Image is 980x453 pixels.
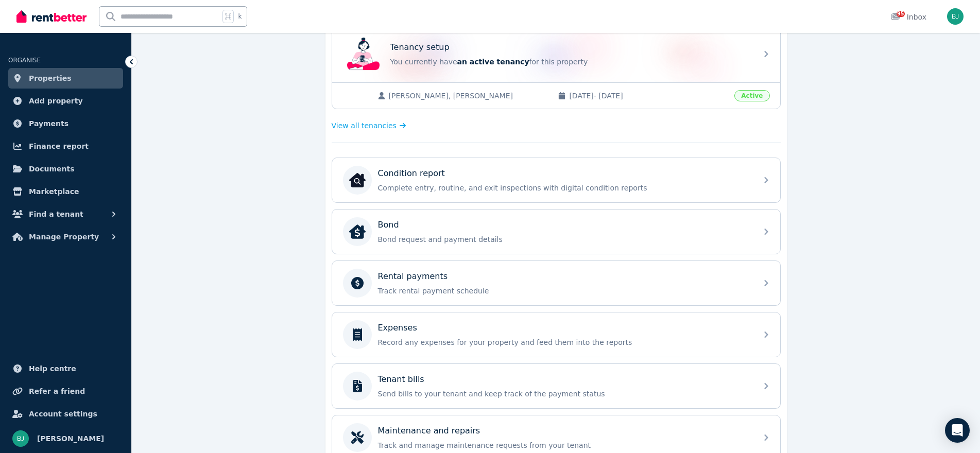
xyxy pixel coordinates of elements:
span: Refer a friend [29,385,85,397]
span: 95 [897,11,905,17]
a: Finance report [8,136,123,156]
span: Finance report [29,140,89,152]
span: View all tenancies [332,120,397,131]
span: [PERSON_NAME], [PERSON_NAME] [389,91,548,101]
span: an active tenancy [457,58,529,66]
img: Tenancy setup [347,38,380,71]
a: Properties [8,68,123,89]
div: Inbox [890,12,926,22]
p: Send bills to your tenant and keep track of the payment status [378,389,751,399]
span: Active [734,90,769,101]
p: Tenancy setup [390,41,450,54]
a: Tenant billsSend bills to your tenant and keep track of the payment status [332,364,780,408]
p: Bond request and payment details [378,234,751,245]
span: Manage Property [29,231,99,243]
span: ORGANISE [8,57,41,64]
a: Refer a friend [8,381,123,402]
a: Documents [8,159,123,179]
button: Find a tenant [8,204,123,224]
a: Marketplace [8,181,123,202]
p: Track rental payment schedule [378,286,751,296]
span: Find a tenant [29,208,83,220]
img: RentBetter [16,9,87,24]
span: Account settings [29,408,97,420]
button: Manage Property [8,226,123,247]
a: Rental paymentsTrack rental payment schedule [332,261,780,305]
img: Bom Jin [12,430,29,447]
img: Bom Jin [947,8,964,25]
img: Bond [349,223,366,240]
a: Tenancy setupTenancy setupYou currently havean active tenancyfor this property [332,26,780,82]
p: Rental payments [378,270,448,283]
span: Properties [29,72,72,84]
p: Bond [378,219,399,231]
span: Payments [29,117,68,130]
p: Maintenance and repairs [378,425,480,437]
span: Documents [29,163,75,175]
p: Complete entry, routine, and exit inspections with digital condition reports [378,183,751,193]
span: Marketplace [29,185,79,198]
a: Payments [8,113,123,134]
p: Condition report [378,167,445,180]
span: [DATE] - [DATE] [569,91,728,101]
p: You currently have for this property [390,57,751,67]
img: Condition report [349,172,366,188]
a: View all tenancies [332,120,406,131]
span: Add property [29,95,83,107]
p: Tenant bills [378,373,424,386]
p: Track and manage maintenance requests from your tenant [378,440,751,450]
a: ExpensesRecord any expenses for your property and feed them into the reports [332,312,780,357]
span: k [238,12,242,21]
span: Help centre [29,362,76,375]
span: [PERSON_NAME] [37,432,104,445]
a: Condition reportCondition reportComplete entry, routine, and exit inspections with digital condit... [332,158,780,202]
p: Record any expenses for your property and feed them into the reports [378,337,751,347]
p: Expenses [378,322,417,334]
a: Account settings [8,404,123,424]
a: BondBondBond request and payment details [332,210,780,254]
a: Add property [8,91,123,111]
a: Help centre [8,358,123,379]
div: Open Intercom Messenger [945,418,970,443]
